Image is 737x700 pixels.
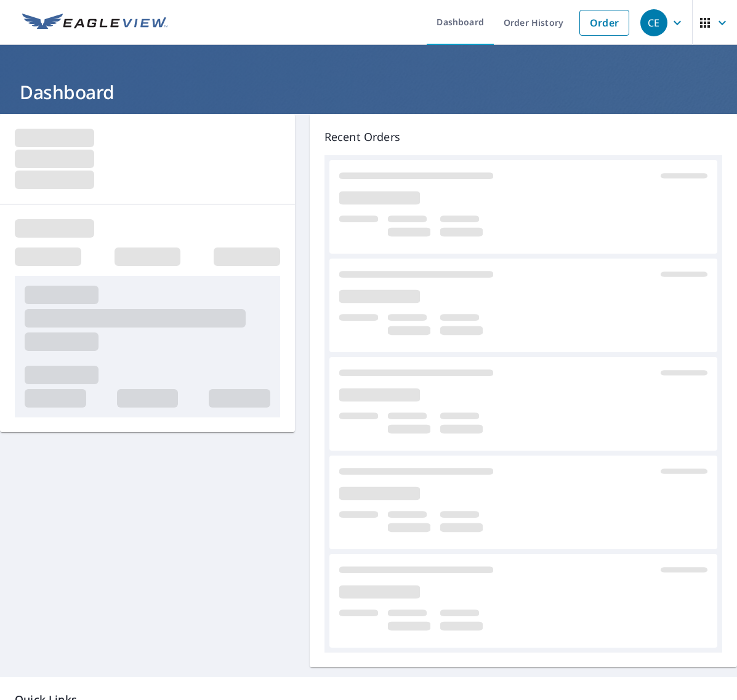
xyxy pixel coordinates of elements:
[579,10,629,36] a: Order
[22,14,167,32] img: EV Logo
[15,79,722,105] h1: Dashboard
[324,129,722,145] p: Recent Orders
[640,9,667,36] div: CE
